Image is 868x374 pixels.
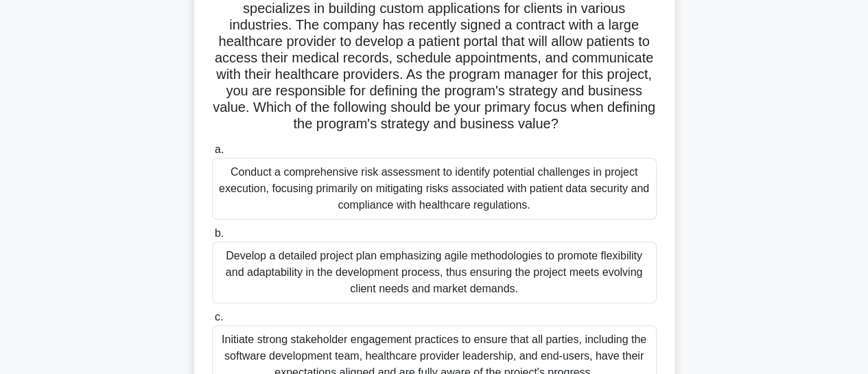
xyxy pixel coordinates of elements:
span: c. [215,311,223,323]
span: a. [215,143,224,155]
div: Conduct a comprehensive risk assessment to identify potential challenges in project execution, fo... [212,158,657,220]
div: Develop a detailed project plan emphasizing agile methodologies to promote flexibility and adapta... [212,242,657,303]
span: b. [215,227,224,239]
